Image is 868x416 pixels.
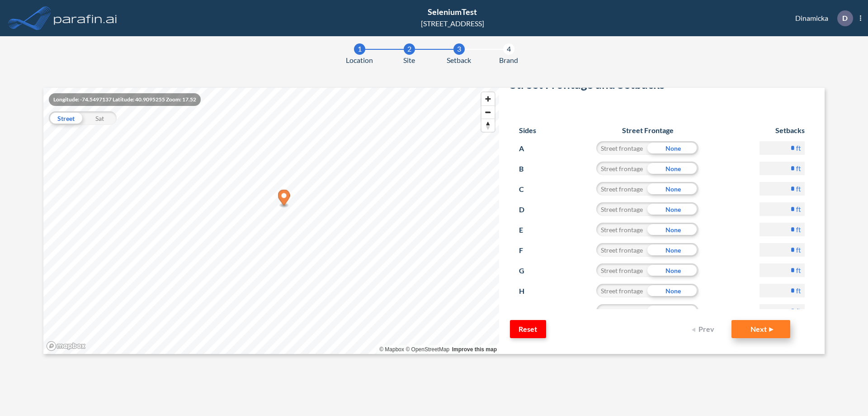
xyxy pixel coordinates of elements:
[647,263,698,277] div: None
[421,18,484,29] div: [STREET_ADDRESS]
[481,119,495,132] button: Reset bearing to north
[519,263,536,278] p: G
[596,263,647,277] div: Street frontage
[379,346,404,353] a: Mapbox
[596,304,647,318] div: Street frontage
[796,266,801,275] label: ft
[83,111,117,125] div: Sat
[499,55,518,66] span: Brand
[796,164,801,173] label: ft
[796,225,801,234] label: ft
[519,162,536,176] p: B
[759,126,805,134] h6: Setbacks
[49,93,201,106] div: Longitude: -74.5497137 Latitude: 40.9095255 Zoom: 17.52
[596,141,647,155] div: Street frontage
[481,105,495,119] button: Zoom out
[519,141,536,156] p: A
[647,202,698,216] div: None
[842,14,848,22] p: D
[596,284,647,297] div: Street frontage
[796,286,801,295] label: ft
[588,126,708,134] h6: Street Frontage
[453,43,465,55] div: 3
[647,182,698,196] div: None
[796,143,801,153] label: ft
[428,7,477,17] span: SeleniumTest
[519,284,536,298] p: H
[346,55,373,66] span: Location
[404,43,415,55] div: 2
[52,9,119,27] img: logo
[519,202,536,217] p: D
[731,320,790,338] button: Next
[519,126,536,134] h6: Sides
[406,346,449,353] a: OpenStreetMap
[503,43,514,55] div: 4
[519,304,536,319] p: I
[647,162,698,175] div: None
[43,88,499,354] canvas: Map
[796,205,801,214] label: ft
[647,223,698,236] div: None
[49,111,83,125] div: Street
[447,55,471,66] span: Setback
[278,190,290,208] div: Map marker
[596,223,647,236] div: Street frontage
[519,223,536,237] p: E
[354,43,365,55] div: 1
[782,10,861,26] div: Dinamicka
[452,346,497,353] a: Improve this map
[596,182,647,196] div: Street frontage
[481,119,495,132] span: Reset bearing to north
[647,243,698,257] div: None
[796,184,801,193] label: ft
[686,320,722,338] button: Prev
[481,92,495,105] button: Zoom in
[647,141,698,155] div: None
[510,320,546,338] button: Reset
[519,243,536,258] p: F
[647,304,698,318] div: None
[596,202,647,216] div: Street frontage
[519,182,536,196] p: C
[647,284,698,297] div: None
[796,245,801,254] label: ft
[596,162,647,175] div: Street frontage
[46,341,86,351] a: Mapbox homepage
[796,306,801,316] label: ft
[403,55,415,66] span: Site
[596,243,647,257] div: Street frontage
